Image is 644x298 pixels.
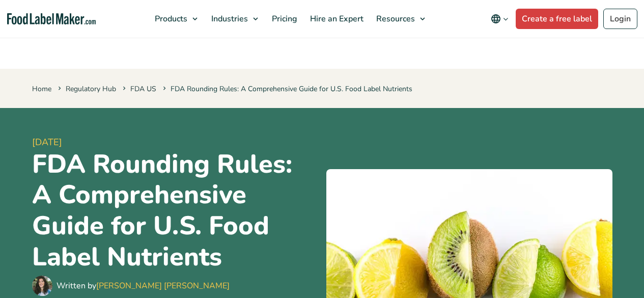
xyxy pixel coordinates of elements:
img: Maria Abi Hanna - Food Label Maker [32,276,52,296]
button: Change language [484,9,516,29]
h1: FDA Rounding Rules: A Comprehensive Guide for U.S. Food Label Nutrients [32,149,318,273]
a: Food Label Maker homepage [7,13,96,25]
span: FDA Rounding Rules: A Comprehensive Guide for U.S. Food Label Nutrients [161,84,412,94]
a: Create a free label [516,9,598,29]
span: Industries [208,13,249,24]
a: [PERSON_NAME] [PERSON_NAME] [96,280,230,291]
div: Written by [57,280,230,292]
span: [DATE] [32,136,318,149]
a: Home [32,84,51,94]
a: Login [603,9,637,29]
span: Products [152,13,188,24]
span: Pricing [269,13,298,24]
span: Resources [373,13,416,24]
span: Hire an Expert [307,13,365,24]
a: FDA US [130,84,156,94]
a: Regulatory Hub [66,84,116,94]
